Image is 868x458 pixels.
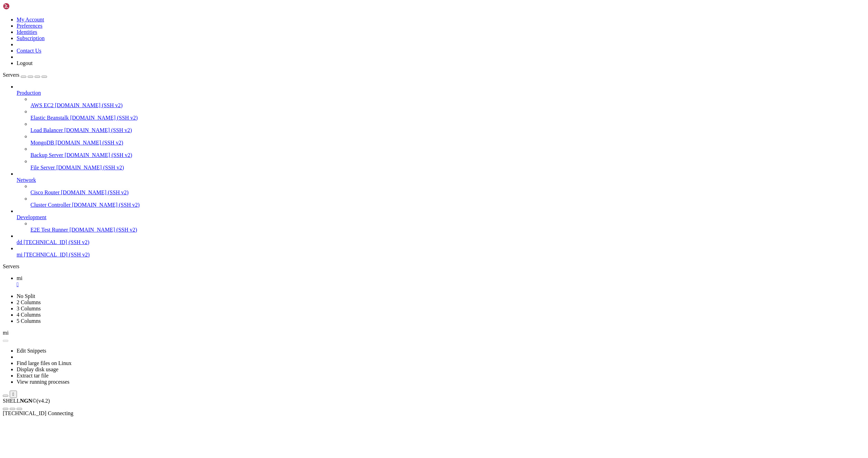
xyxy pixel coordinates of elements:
[30,127,865,133] a: Load Balancer [DOMAIN_NAME] (SSH v2)
[10,391,17,398] button: 
[17,245,865,258] li: mi [TECHNICAL_ID] (SSH v2)
[72,202,140,208] span: [DOMAIN_NAME] (SSH v2)
[70,227,137,233] span: [DOMAIN_NAME] (SSH v2)
[17,281,865,288] a: 
[30,202,865,208] a: Cluster Controller [DOMAIN_NAME] (SSH v2)
[24,239,89,245] span: [TECHNICAL_ID] (SSH v2)
[56,165,124,170] span: [DOMAIN_NAME] (SSH v2)
[30,127,63,133] span: Load Balancer
[17,233,865,245] li: dd [TECHNICAL_ID] (SSH v2)
[17,306,41,311] a: 3 Columns
[12,392,14,397] div: 
[30,221,865,233] li: E2E Test Runner [DOMAIN_NAME] (SSH v2)
[17,177,865,183] a: Network
[30,227,865,233] a: E2E Test Runner [DOMAIN_NAME] (SSH v2)
[65,152,133,158] span: [DOMAIN_NAME] (SSH v2)
[30,115,865,121] a: Elastic Beanstalk [DOMAIN_NAME] (SSH v2)
[30,152,865,158] a: Backup Server [DOMAIN_NAME] (SSH v2)
[55,102,123,108] span: [DOMAIN_NAME] (SSH v2)
[17,23,43,29] a: Preferences
[30,158,865,171] li: File Server [DOMAIN_NAME] (SSH v2)
[30,96,865,109] li: AWS EC2 [DOMAIN_NAME] (SSH v2)
[17,293,35,299] a: No Split
[30,189,865,196] a: Cisco Router [DOMAIN_NAME] (SSH v2)
[30,133,865,146] li: MongoDB [DOMAIN_NAME] (SSH v2)
[17,366,58,372] a: Display disk usage
[17,360,72,366] a: Find large files on Linux
[17,252,22,258] span: mi
[17,379,70,385] a: View running processes
[17,373,48,378] a: Extract tar file
[3,330,9,336] span: mi
[30,183,865,196] li: Cisco Router [DOMAIN_NAME] (SSH v2)
[17,90,41,96] span: Production
[17,177,36,183] span: Network
[17,239,865,245] a: dd [TECHNICAL_ID] (SSH v2)
[61,189,129,195] span: [DOMAIN_NAME] (SSH v2)
[17,84,865,171] li: Production
[17,171,865,208] li: Network
[17,29,37,35] a: Identities
[30,227,68,233] span: E2E Test Runner
[17,299,41,305] a: 2 Columns
[17,275,865,288] a: mi
[17,17,44,22] a: My Account
[3,3,43,10] img: Shellngn
[64,127,132,133] span: [DOMAIN_NAME] (SSH v2)
[30,102,865,109] a: AWS EC2 [DOMAIN_NAME] (SSH v2)
[30,140,865,146] a: MongoDB [DOMAIN_NAME] (SSH v2)
[24,252,90,258] span: [TECHNICAL_ID] (SSH v2)
[17,208,865,233] li: Development
[30,102,54,108] span: AWS EC2
[30,109,865,121] li: Elastic Beanstalk [DOMAIN_NAME] (SSH v2)
[30,146,865,158] li: Backup Server [DOMAIN_NAME] (SSH v2)
[17,275,22,281] span: mi
[17,214,46,220] span: Development
[70,115,138,121] span: [DOMAIN_NAME] (SSH v2)
[30,189,60,195] span: Cisco Router
[30,196,865,208] li: Cluster Controller [DOMAIN_NAME] (SSH v2)
[55,140,123,146] span: [DOMAIN_NAME] (SSH v2)
[30,121,865,133] li: Load Balancer [DOMAIN_NAME] (SSH v2)
[17,48,42,54] a: Contact Us
[17,318,41,324] a: 5 Columns
[30,140,54,146] span: MongoDB
[30,202,71,208] span: Cluster Controller
[17,348,46,354] a: Edit Snippets
[30,165,55,170] span: File Server
[3,72,19,78] span: Servers
[17,90,865,96] a: Production
[3,72,47,78] a: Servers
[30,165,865,171] a: File Server [DOMAIN_NAME] (SSH v2)
[3,263,865,270] div: Servers
[17,239,22,245] span: dd
[17,312,41,318] a: 4 Columns
[30,115,69,121] span: Elastic Beanstalk
[17,214,865,221] a: Development
[17,252,865,258] a: mi [TECHNICAL_ID] (SSH v2)
[17,35,45,41] a: Subscription
[30,152,63,158] span: Backup Server
[17,60,33,66] a: Logout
